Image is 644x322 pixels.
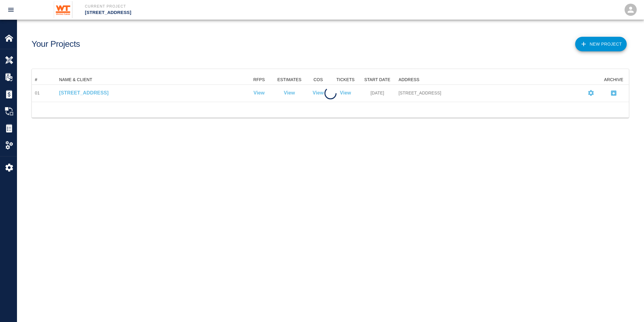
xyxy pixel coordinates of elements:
div: [DATE] [359,85,396,102]
div: COS [305,75,332,84]
div: TICKETS [336,75,354,84]
button: Settings [585,87,597,99]
a: View [340,89,351,97]
button: open drawer [4,2,18,17]
div: START DATE [359,75,396,84]
div: RFPS [244,75,274,84]
p: Current Project [85,4,355,9]
div: START DATE [364,75,390,84]
button: New Project [575,37,627,51]
div: COS [314,75,323,84]
div: RFPS [253,75,265,84]
a: View [284,89,295,97]
div: ARCHIVE [599,75,629,84]
div: NAME & CLIENT [59,75,92,84]
div: 01 [35,90,40,96]
div: TICKETS [332,75,359,84]
p: [STREET_ADDRESS] [85,9,355,16]
a: View [313,89,324,97]
img: Whiting-Turner [54,1,73,18]
div: [STREET_ADDRESS] [399,90,581,96]
div: # [35,75,37,84]
a: [STREET_ADDRESS] [59,89,241,97]
div: ESTIMATES [277,75,302,84]
div: ADDRESS [396,75,584,84]
div: ARCHIVE [604,75,623,84]
div: ADDRESS [399,75,420,84]
div: # [32,75,56,84]
a: View [253,89,265,97]
div: NAME & CLIENT [56,75,244,84]
h1: Your Projects [32,39,80,49]
div: ESTIMATES [274,75,305,84]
